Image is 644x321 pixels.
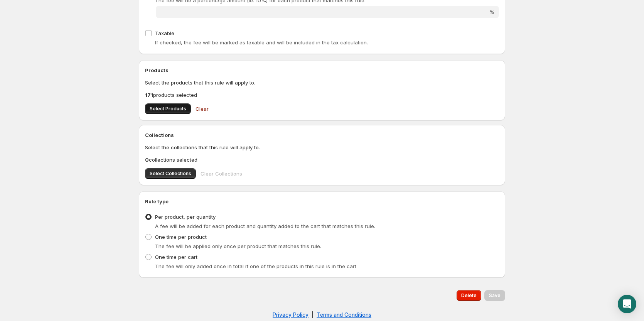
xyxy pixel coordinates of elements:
span: One time per product [155,234,207,240]
span: % [489,9,494,15]
span: Clear [196,105,209,113]
p: products selected [145,91,499,99]
button: Select Collections [145,168,196,179]
a: Privacy Policy [273,311,309,318]
span: The fee will be applied only once per product that matches this rule. [155,243,321,249]
span: The fee will only added once in total if one of the products in this rule is in the cart [155,263,356,269]
b: 0 [145,157,149,163]
p: Select the products that this rule will apply to. [145,79,499,86]
h2: Rule type [145,198,499,205]
a: Terms and Conditions [317,311,371,318]
button: Delete [457,290,481,301]
span: One time per cart [155,254,197,260]
h2: Products [145,66,499,74]
span: Delete [461,292,477,299]
div: Open Intercom Messenger [618,295,636,313]
b: 171 [145,92,153,98]
p: Select the collections that this rule will apply to. [145,144,499,151]
span: | [312,311,314,318]
span: If checked, the fee will be marked as taxable and will be included in the tax calculation. [155,39,368,46]
span: Select Products [150,106,186,112]
button: Clear [191,101,213,117]
span: A fee will be added for each product and quantity added to the cart that matches this rule. [155,223,375,229]
h2: Collections [145,131,499,139]
p: collections selected [145,156,499,164]
button: Select Products [145,103,191,114]
span: Taxable [155,30,174,36]
span: Select Collections [150,171,191,177]
span: Per product, per quantity [155,214,216,220]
